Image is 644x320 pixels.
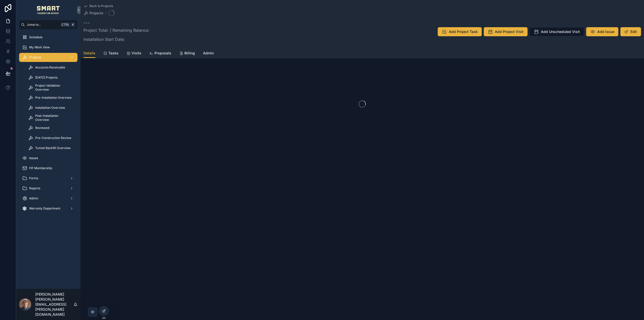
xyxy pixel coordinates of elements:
span: Forms [29,176,38,180]
a: Visits [127,49,141,59]
span: Pre-Construction Review [35,136,71,140]
span: Proposals [154,51,171,56]
span: Add Unscheduled Visit [541,29,580,34]
a: Pre-Construction Review [25,133,77,143]
p: [PERSON_NAME] [PERSON_NAME][EMAIL_ADDRESS][PERSON_NAME][DOMAIN_NAME] [35,292,73,317]
a: Issues [19,154,77,163]
a: Projects [84,11,103,16]
p: Installation Start Date: [84,36,149,42]
span: Accounts Receivable [35,65,65,69]
span: Tasks [108,51,118,56]
a: Project Validation Overview [25,83,77,92]
a: Projects [19,53,77,62]
span: Projects [90,11,103,16]
a: Installation Overview [25,103,77,112]
span: Installation Overview [35,106,65,110]
span: My Work View [29,45,50,49]
a: Admin [19,194,77,203]
a: Proposals [149,49,171,59]
span: Jump to... [27,23,59,27]
button: Jump to...CtrlK [19,20,77,29]
span: Reviewed [35,126,49,130]
a: Post-Installation Overview [25,113,77,122]
a: Details [84,49,95,58]
p: Project Total: | Remaining Balance: [84,27,149,33]
span: Add Issue [597,29,614,34]
span: Admin [203,51,214,56]
a: Back to Projects [84,4,113,8]
span: FIF Membership [29,166,52,170]
button: Add Project Task [438,27,482,36]
span: Projects [29,55,41,59]
a: Accounts Receivable [25,63,77,72]
span: Add Project Visit [495,29,524,34]
button: Add Issue [586,27,618,36]
span: Admin [29,196,38,200]
span: [DATE] Projects [35,76,58,80]
span: Back to Projects [90,4,113,8]
a: Warranty Department [19,204,77,213]
a: Tunnel Backfill Overview [25,144,77,153]
img: App logo [37,6,60,14]
a: Schedule [19,33,77,42]
button: Add Unscheduled Visit [530,27,584,36]
span: Add Project Task [449,29,478,34]
span: Reports [29,186,40,190]
div: scrollable content [16,29,80,220]
a: Billing [179,49,195,59]
a: Reports [19,184,77,193]
span: Schedule [29,35,43,39]
a: My Work View [19,43,77,52]
span: Post-Installation Overview [35,114,72,122]
span: Issues [29,156,38,160]
span: Billing [184,51,195,56]
a: [DATE] Projects [25,73,77,82]
a: Reviewed [25,123,77,132]
span: Project Validation Overview [35,84,72,92]
span: K [71,23,75,27]
span: Tunnel Backfill Overview [35,146,71,150]
button: Add Project Visit [484,27,528,36]
span: Visits [132,51,141,56]
span: Details [84,51,95,56]
span: Warranty Department [29,206,60,210]
button: Edit [620,27,641,36]
a: Tasks [103,49,118,59]
a: Admin [203,49,214,59]
a: Pre-Installation Overview [25,93,77,102]
a: Forms [19,174,77,183]
span: Pre-Installation Overview [35,96,72,100]
span: Ctrl [61,22,70,27]
a: FIF Membership [19,164,77,173]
